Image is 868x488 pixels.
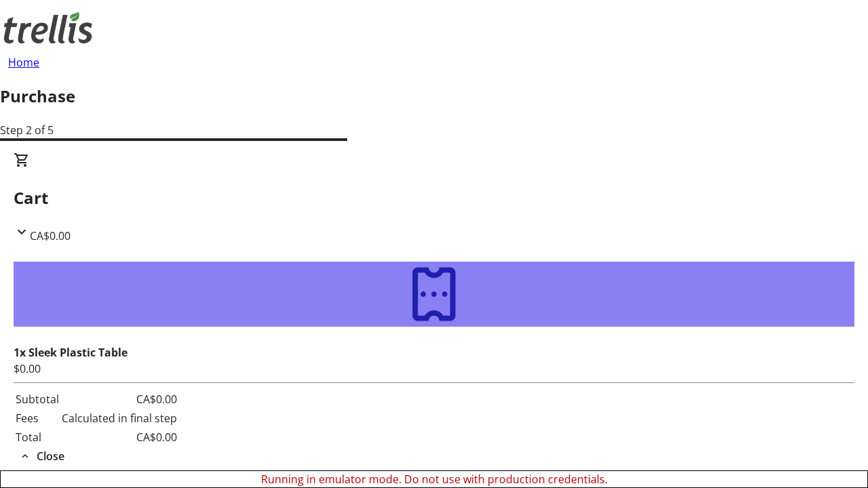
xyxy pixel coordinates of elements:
[61,428,178,446] td: CA$0.00
[14,244,854,465] div: CartCA$0.00
[14,186,854,210] h2: Cart
[61,390,178,408] td: CA$0.00
[61,409,178,427] td: Calculated in final step
[15,390,60,408] td: Subtotal
[30,228,71,243] span: CA$0.00
[14,361,854,377] div: $0.00
[15,409,60,427] td: Fees
[37,448,64,464] span: Close
[14,345,127,360] strong: 1x Sleek Plastic Table
[14,152,854,244] div: CartCA$0.00
[15,428,60,446] td: Total
[14,448,70,464] button: Close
